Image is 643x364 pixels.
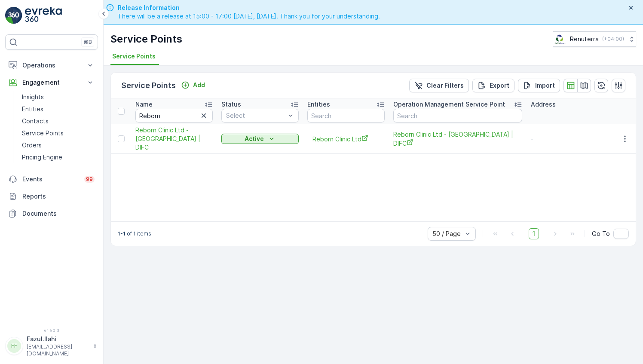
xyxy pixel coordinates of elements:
input: Search [307,109,385,122]
p: Reports [22,192,95,201]
button: Export [472,79,514,92]
a: Service Points [18,127,98,139]
p: Orders [22,141,42,150]
p: Entities [307,100,330,109]
button: FFFazul.Ilahi[EMAIL_ADDRESS][DOMAIN_NAME] [5,335,98,357]
span: 1 [529,228,539,239]
span: Reborn Clinic Ltd - [GEOGRAPHIC_DATA] | DIFC [135,126,213,152]
p: Documents [22,209,95,218]
span: v 1.50.3 [5,328,98,333]
p: Clear Filters [426,81,464,90]
p: [EMAIL_ADDRESS][DOMAIN_NAME] [27,343,89,357]
p: ( +04:00 ) [602,36,624,43]
img: logo [5,7,22,24]
p: Pricing Engine [22,153,62,162]
p: 1-1 of 1 items [118,230,151,237]
a: Reborn Clinic Ltd [312,135,380,144]
p: Name [135,100,153,109]
button: Active [221,134,299,144]
a: Insights [18,91,98,103]
a: Reports [5,188,98,205]
p: Import [535,81,555,90]
p: Service Points [121,80,176,92]
p: Service Points [22,129,64,138]
td: - [527,124,612,154]
span: Go To [592,229,610,238]
button: Import [518,79,560,92]
p: Fazul.Ilahi [27,335,89,343]
p: Engagement [22,78,81,87]
p: Status [221,100,241,109]
input: Search [393,109,522,122]
a: Contacts [18,115,98,127]
button: Operations [5,57,98,74]
span: Service Points [112,52,156,61]
a: Pricing Engine [18,151,98,163]
p: Address [531,100,556,109]
p: Select [226,111,285,120]
p: Entities [22,105,43,113]
p: ⌘B [83,39,92,46]
button: Clear Filters [409,79,469,92]
p: Active [245,135,264,143]
p: Events [22,175,79,184]
button: Engagement [5,74,98,91]
button: Add [178,80,208,90]
p: Operations [22,61,81,70]
span: Release Information [118,3,380,12]
p: 99 [86,176,93,183]
a: Orders [18,139,98,151]
a: Events99 [5,171,98,188]
p: Service Points [110,32,182,46]
a: Entities [18,103,98,115]
p: Insights [22,93,44,101]
p: Contacts [22,117,49,125]
input: Search [135,109,213,122]
a: Reborn Clinic Ltd - Trade Center | DIFC [393,130,522,148]
p: Export [490,81,509,90]
img: Screenshot_2024-07-26_at_13.33.01.png [553,34,566,44]
a: Reborn Clinic Ltd - Trade Center | DIFC [135,126,213,152]
button: Renuterra(+04:00) [553,31,636,47]
a: Documents [5,205,98,222]
div: FF [7,339,21,353]
p: Renuterra [570,35,599,43]
p: Operation Management Service Point [393,100,505,109]
div: Toggle Row Selected [118,135,125,142]
span: There will be a release at 15:00 - 17:00 [DATE], [DATE]. Thank you for your understanding. [118,12,380,21]
span: Reborn Clinic Ltd - [GEOGRAPHIC_DATA] | DIFC [393,130,522,148]
p: Add [193,81,205,89]
img: logo_light-DOdMpM7g.png [25,7,62,24]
